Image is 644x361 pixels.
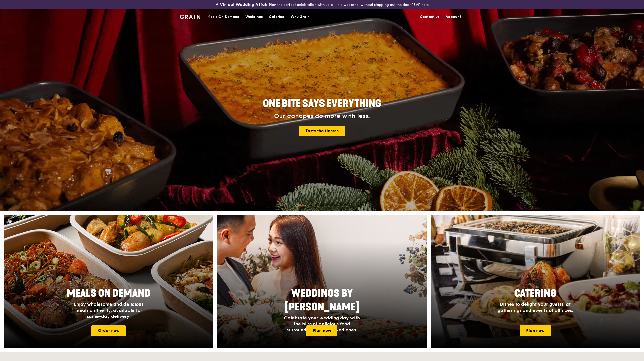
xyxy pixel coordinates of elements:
[180,9,200,24] a: GrainGrain
[231,113,413,120] div: Our canapés do more with less.
[4,215,213,348] a: Meals On DemandEnjoy wholesome and delicious meals on the fly, available for same-day delivery.Or...
[242,9,266,24] a: Weddings
[67,287,151,299] span: Meals On Demand
[4,215,213,348] img: meals-on-demand-card.d2b6f6db.png
[74,301,143,319] span: Enjoy wholesome and delicious meals on the fly, available for same-day delivery.
[411,3,429,7] a: RSVP here
[520,325,551,336] a: Plan now
[514,287,556,299] span: Catering
[291,9,310,24] div: Why Grain
[216,2,268,7] h3: A Virtual Wedding Affair
[306,325,337,336] a: Plan now
[269,9,284,24] div: Catering
[180,15,200,19] img: Grain
[91,325,126,336] a: Order now
[431,215,640,348] img: catering-card.e1cfaf3e.jpg
[217,215,427,348] img: weddings-card.4f3003b8.jpg
[266,9,287,24] a: Catering
[285,287,359,313] span: Weddings by [PERSON_NAME]
[443,9,464,24] a: Account
[287,9,313,24] a: Why Grain
[207,9,239,24] div: Meals On Demand
[177,2,467,7] div: Plan the perfect celebration with us, all in a weekend, without stepping out the door.
[284,315,360,333] span: Celebrate your wedding day with the bliss of delicious food surrounded by your loved ones.
[498,301,573,313] span: Dishes to delight your guests, at gatherings and events of all sizes.
[245,9,263,24] div: Weddings
[417,9,443,24] a: Contact us
[431,215,640,348] a: CateringDishes to delight your guests, at gatherings and events of all sizes.Plan now
[263,98,381,110] span: ONE BITE SAYS EVERYTHING
[299,126,345,136] a: Taste the finesse
[217,215,427,348] a: Weddings by [PERSON_NAME]Celebrate your wedding day with the bliss of delicious food surrounded b...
